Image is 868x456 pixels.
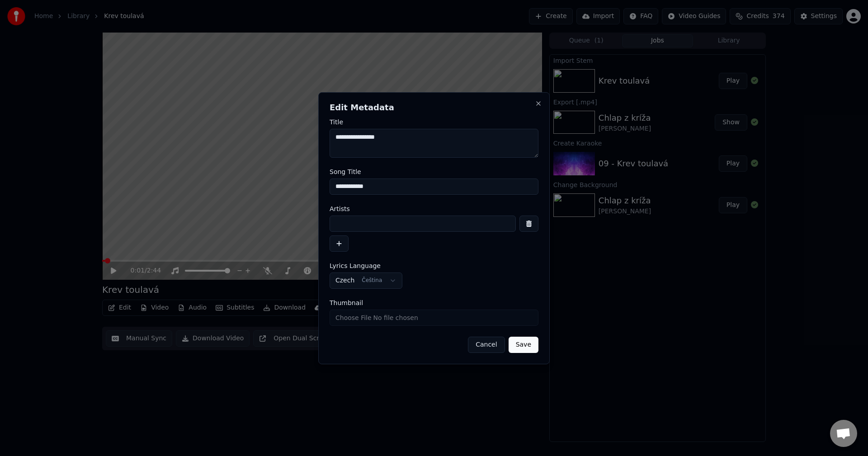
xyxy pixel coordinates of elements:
[330,103,538,112] h2: Edit Metadata
[468,337,505,353] button: Cancel
[330,300,363,306] span: Thumbnail
[330,169,538,175] label: Song Title
[330,263,381,269] span: Lyrics Language
[330,119,538,125] label: Title
[509,337,538,353] button: Save
[330,206,538,212] label: Artists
